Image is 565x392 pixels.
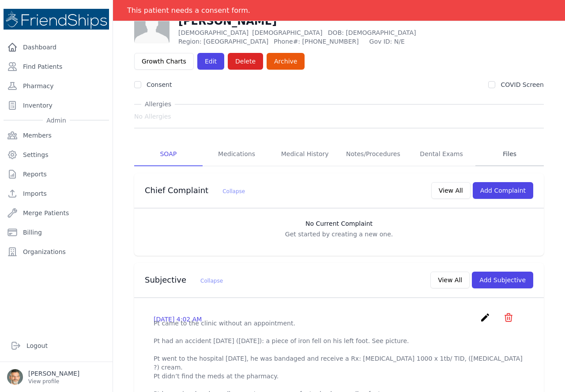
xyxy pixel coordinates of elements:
span: No Allergies [134,112,171,121]
p: View profile [28,378,79,385]
a: Files [475,142,544,166]
a: Pharmacy [4,77,109,95]
span: Region: [GEOGRAPHIC_DATA] [178,37,268,46]
button: View All [431,182,471,199]
a: Edit [197,53,224,70]
label: Consent [147,81,172,88]
p: [DATE] 4:02 AM [154,315,202,324]
a: Merge Patients [4,204,109,222]
span: Admin [43,116,70,125]
a: Organizations [4,243,109,261]
a: Medical History [271,142,339,166]
span: Gov ID: N/E [369,37,465,46]
img: person-242608b1a05df3501eefc295dc1bc67a.jpg [134,8,169,43]
button: View All [430,272,470,288]
span: Allergies [141,100,175,108]
img: Medical Missions EMR [4,9,109,30]
a: Imports [4,185,109,202]
i: create [480,312,490,323]
span: Collapse [222,188,245,194]
button: Delete [228,53,263,70]
span: Collapse [200,278,223,284]
a: Settings [4,146,109,164]
h3: Subjective [145,275,223,285]
p: Get started by creating a new one. [143,230,535,239]
a: [PERSON_NAME] View profile [7,369,105,385]
p: [PERSON_NAME] [28,369,79,378]
span: Phone#: [PHONE_NUMBER] [274,37,364,46]
span: DOB: [DEMOGRAPHIC_DATA] [328,29,416,36]
a: Logout [7,337,105,355]
a: Members [4,127,109,144]
a: Find Patients [4,58,109,75]
button: Add Subjective [472,272,533,288]
p: [DEMOGRAPHIC_DATA] [178,28,465,37]
h1: [PERSON_NAME] [178,14,465,28]
span: [DEMOGRAPHIC_DATA] [252,29,322,36]
nav: Tabs [134,142,544,166]
a: Dental Exams [407,142,476,166]
label: COVID Screen [501,81,544,88]
button: Add Complaint [473,182,533,199]
a: SOAP [134,142,203,166]
a: create [480,316,493,325]
h3: Chief Complaint [145,185,245,196]
a: Reports [4,165,109,183]
a: Billing [4,224,109,241]
a: Inventory [4,97,109,114]
a: Archive [267,53,305,70]
a: Growth Charts [134,53,194,70]
a: Notes/Procedures [339,142,407,166]
h3: No Current Complaint [143,219,535,228]
a: Medications [203,142,271,166]
a: Dashboard [4,38,109,56]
